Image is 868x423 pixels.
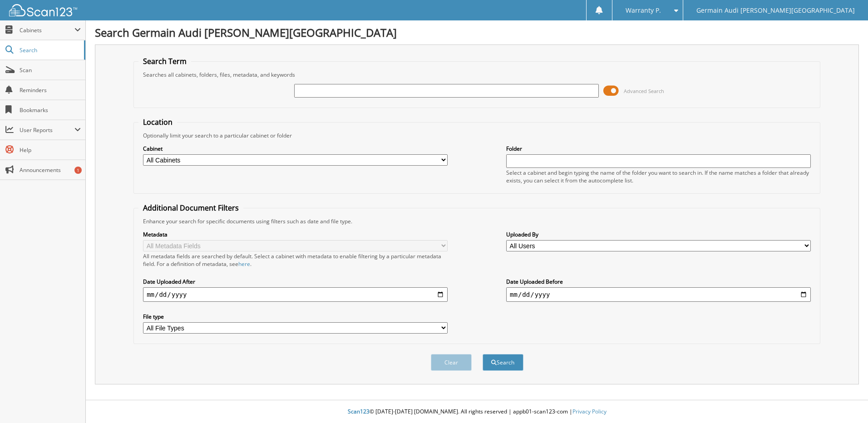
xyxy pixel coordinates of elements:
button: Search [483,354,523,371]
div: 1 [74,167,82,174]
label: Uploaded By [506,231,811,238]
span: Reminders [20,86,81,94]
span: User Reports [20,126,74,134]
div: Searches all cabinets, folders, files, metadata, and keywords [138,71,815,79]
span: Scan123 [348,408,370,415]
label: Date Uploaded After [143,278,448,285]
span: Cabinets [20,26,74,34]
legend: Additional Document Filters [138,203,243,213]
span: Warranty P. [626,8,661,13]
label: Folder [506,145,811,152]
legend: Location [138,117,177,127]
a: here [238,260,250,268]
span: Search [20,46,79,54]
label: Date Uploaded Before [506,278,811,285]
label: Metadata [143,231,448,238]
div: Select a cabinet and begin typing the name of the folder you want to search in. If the name match... [506,169,811,184]
span: Bookmarks [20,106,81,114]
div: © [DATE]-[DATE] [DOMAIN_NAME]. All rights reserved | appb01-scan123-com | [86,401,868,423]
input: end [506,287,811,302]
div: Optionally limit your search to a particular cabinet or folder [138,132,815,139]
legend: Search Term [138,56,191,66]
button: Clear [431,354,472,371]
label: File type [143,313,448,320]
img: scan123-logo-white.svg [9,4,77,16]
span: Scan [20,66,81,74]
div: Enhance your search for specific documents using filters such as date and file type. [138,217,815,225]
span: Help [20,146,81,154]
a: Privacy Policy [572,408,607,415]
input: start [143,287,448,302]
h1: Search Germain Audi [PERSON_NAME][GEOGRAPHIC_DATA] [95,25,859,40]
span: Germain Audi [PERSON_NAME][GEOGRAPHIC_DATA] [696,8,855,13]
div: All metadata fields are searched by default. Select a cabinet with metadata to enable filtering b... [143,252,448,268]
span: Advanced Search [624,88,664,94]
span: Announcements [20,166,81,174]
label: Cabinet [143,145,448,152]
